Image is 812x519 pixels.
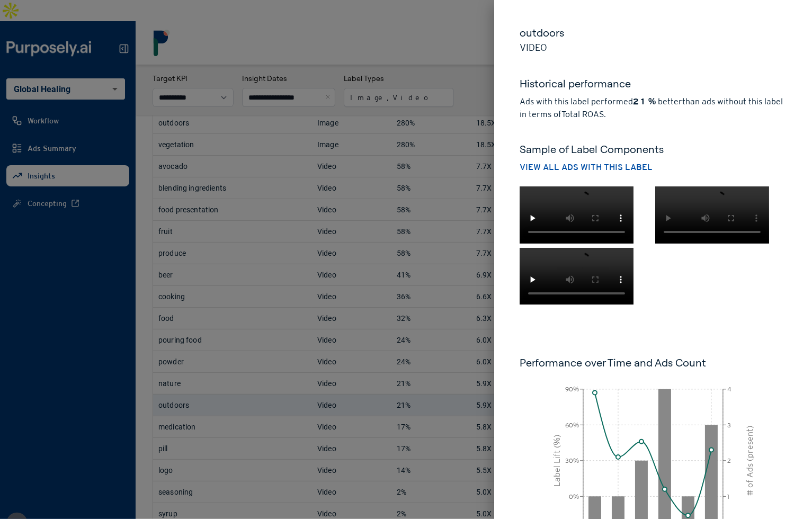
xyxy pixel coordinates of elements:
[569,493,579,500] tspan: 0%
[520,40,787,55] p: Video
[727,457,731,464] tspan: 2
[633,96,656,106] strong: 21%
[745,426,755,496] tspan: # of Ads (present)
[565,457,579,464] tspan: 30%
[565,386,579,393] tspan: 90%
[552,435,562,487] tspan: Label Lift (%)
[520,95,787,121] p: Ads with this label performed better than ads without this label in terms of Total ROAS .
[520,76,787,95] h5: Historical performance
[520,161,653,174] button: View all ads with this label
[727,422,731,429] tspan: 3
[520,25,787,40] h5: outdoors
[727,493,729,500] tspan: 1
[520,142,787,157] h5: Sample of Label Components
[727,386,731,393] tspan: 4
[520,355,787,370] h6: Performance over Time and Ads Count
[565,422,579,429] tspan: 60%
